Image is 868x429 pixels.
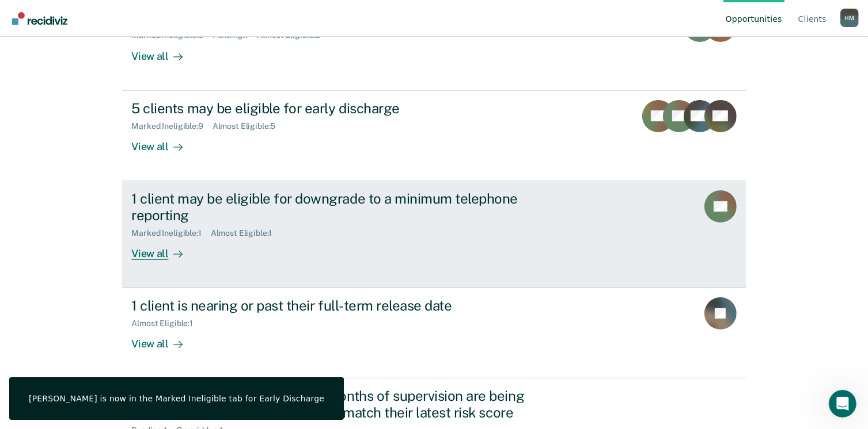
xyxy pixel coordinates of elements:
[829,390,856,417] iframe: Intercom live chat
[12,12,67,25] img: Recidiviz
[122,181,745,288] a: 1 client may be eligible for downgrade to a minimum telephone reportingMarked Ineligible:1Almost ...
[131,328,196,351] div: View all
[131,131,196,153] div: View all
[131,100,536,117] div: 5 clients may be eligible for early discharge
[211,228,282,238] div: Almost Eligible : 1
[122,91,745,181] a: 5 clients may be eligible for early dischargeMarked Ineligible:9Almost Eligible:5View all
[131,40,196,63] div: View all
[840,9,859,27] div: H M
[131,238,196,260] div: View all
[840,9,859,27] button: Profile dropdown button
[131,319,202,328] div: Almost Eligible : 1
[131,190,536,224] div: 1 client may be eligible for downgrade to a minimum telephone reporting
[131,228,210,238] div: Marked Ineligible : 1
[131,297,536,314] div: 1 client is nearing or past their full-term release date
[122,288,745,378] a: 1 client is nearing or past their full-term release dateAlmost Eligible:1View all
[131,121,212,131] div: Marked Ineligible : 9
[29,393,324,404] div: [PERSON_NAME] is now in the Marked Ineligible tab for Early Discharge
[213,121,285,131] div: Almost Eligible : 5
